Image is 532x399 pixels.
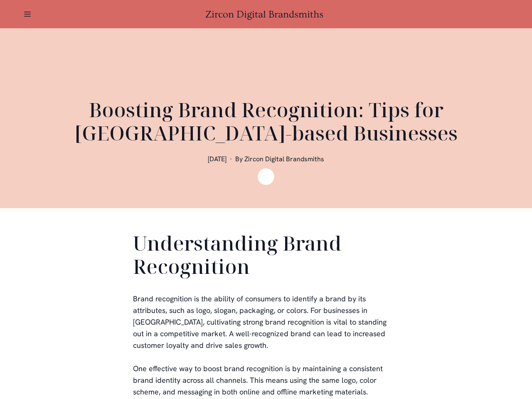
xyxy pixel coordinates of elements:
[230,155,232,163] span: ·
[205,9,327,20] a: Zircon Digital Brandsmiths
[235,155,324,163] span: By Zircon Digital Brandsmiths
[133,232,399,281] h2: Understanding Brand Recognition
[133,293,399,351] p: Brand recognition is the ability of consumers to identify a brand by its attributes, such as logo...
[66,98,465,145] h1: Boosting Brand Recognition: Tips for [GEOGRAPHIC_DATA]-based Businesses
[208,155,227,163] span: [DATE]
[258,168,274,185] img: Zircon Digital Brandsmiths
